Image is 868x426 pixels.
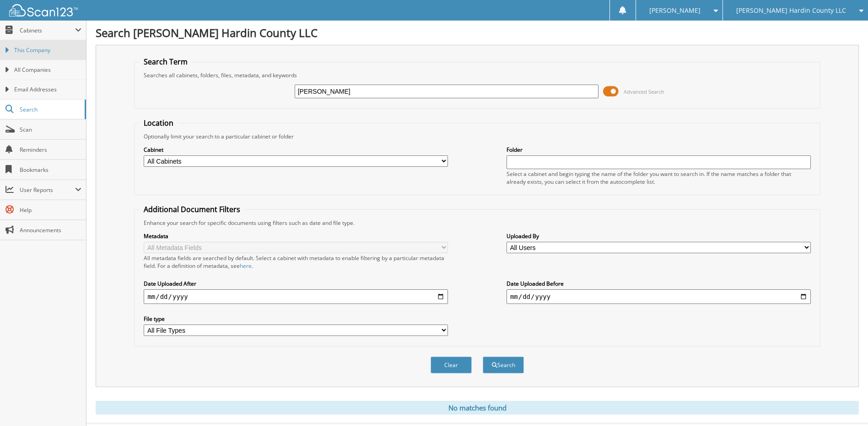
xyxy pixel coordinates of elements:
[822,382,868,426] iframe: Chat Widget
[96,25,859,40] h1: Search [PERSON_NAME] Hardin County LLC
[736,8,846,13] span: [PERSON_NAME] Hardin County LLC
[649,8,701,13] span: [PERSON_NAME]
[144,254,448,270] div: All metadata fields are searched by default. Select a cabinet with metadata to enable filtering b...
[144,146,448,154] label: Cabinet
[431,357,472,373] button: Clear
[139,118,178,128] legend: Location
[144,280,448,288] label: Date Uploaded After
[20,27,75,34] span: Cabinets
[144,232,448,240] label: Metadata
[20,126,81,133] span: Scan
[507,170,811,186] div: Select a cabinet and begin typing the name of the folder you want to search in. If the name match...
[20,186,75,194] span: User Reports
[14,85,81,94] span: Email Addresses
[139,219,815,227] div: Enhance your search for specific documents using filters such as date and file type.
[20,166,81,174] span: Bookmarks
[139,57,192,67] legend: Search Term
[14,66,81,74] span: All Companies
[14,46,81,54] span: This Company
[144,289,448,304] input: start
[507,232,811,240] label: Uploaded By
[139,133,815,140] div: Optionally limit your search to a particular cabinet or folder
[96,401,859,415] div: No matches found
[507,280,811,288] label: Date Uploaded Before
[139,71,815,79] div: Searches all cabinets, folders, files, metadata, and keywords
[240,262,252,270] a: here
[20,146,81,154] span: Reminders
[20,226,81,234] span: Announcements
[139,204,245,214] legend: Additional Document Filters
[483,357,524,373] button: Search
[507,146,811,154] label: Folder
[20,206,81,214] span: Help
[144,315,448,323] label: File type
[624,88,664,95] span: Advanced Search
[20,106,80,113] span: Search
[507,289,811,304] input: end
[9,4,78,16] img: scan123-logo-white.svg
